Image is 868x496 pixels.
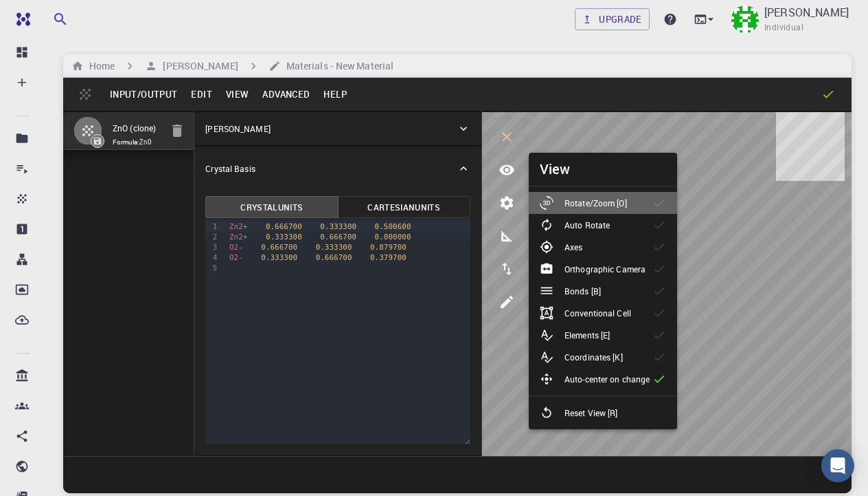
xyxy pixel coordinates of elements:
[229,233,243,241] span: Zn2
[84,58,115,74] h6: Home
[564,407,618,419] p: Reset View [R]
[564,285,601,297] p: Bonds [B]
[139,138,152,146] code: ZnO
[281,58,393,74] h6: Materials - New Material
[113,137,161,148] span: Formula:
[564,351,623,363] p: Coordinates [K]
[375,222,411,231] span: 0.500600
[157,58,238,74] h6: [PERSON_NAME]
[764,4,849,21] p: [PERSON_NAME]
[205,196,338,218] button: CrystalUnits
[11,12,30,26] img: logo
[229,222,243,231] span: Zn2
[27,10,94,22] span: Assistance
[564,241,582,253] p: Axes
[731,6,759,33] img: chouaib brik
[243,233,248,241] span: +
[205,222,219,232] div: 1
[821,449,854,482] div: Open Intercom Messenger
[370,253,407,262] span: 0.379700
[229,243,238,252] span: O2
[194,112,481,145] div: [PERSON_NAME]
[238,243,243,252] span: -
[194,147,481,191] div: Crystal Basis
[184,83,219,105] button: Edit
[205,232,219,242] div: 2
[266,222,302,231] span: 0.666700
[219,83,256,105] button: View
[338,196,470,218] button: CartesianUnits
[103,83,184,105] button: Input/Output
[370,243,407,252] span: 0.879700
[69,58,396,74] nav: breadcrumb
[205,242,219,252] div: 3
[564,197,627,209] p: Rotate/Zoom [O]
[564,263,646,275] p: Orthographic Camera
[317,83,354,105] button: Help
[205,122,270,135] p: [PERSON_NAME]
[316,243,352,252] span: 0.333300
[764,21,803,34] span: Individual
[229,253,238,262] span: O2
[564,373,650,385] p: Auto-center on change
[575,8,650,30] a: Upgrade
[205,263,219,273] div: 5
[316,253,352,262] span: 0.666700
[320,233,356,241] span: 0.666700
[564,219,610,231] p: Auto Rotate
[243,222,248,231] span: +
[266,233,302,241] span: 0.333300
[205,162,255,175] p: Crystal Basis
[564,307,631,319] p: Conventional Cell
[261,253,297,262] span: 0.333300
[261,243,297,252] span: 0.666700
[564,329,610,341] p: Elements [E]
[320,222,356,231] span: 0.333300
[540,158,571,180] h6: View
[255,83,317,105] button: Advanced
[238,253,243,262] span: -
[205,252,219,263] div: 4
[375,233,411,241] span: 0.000000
